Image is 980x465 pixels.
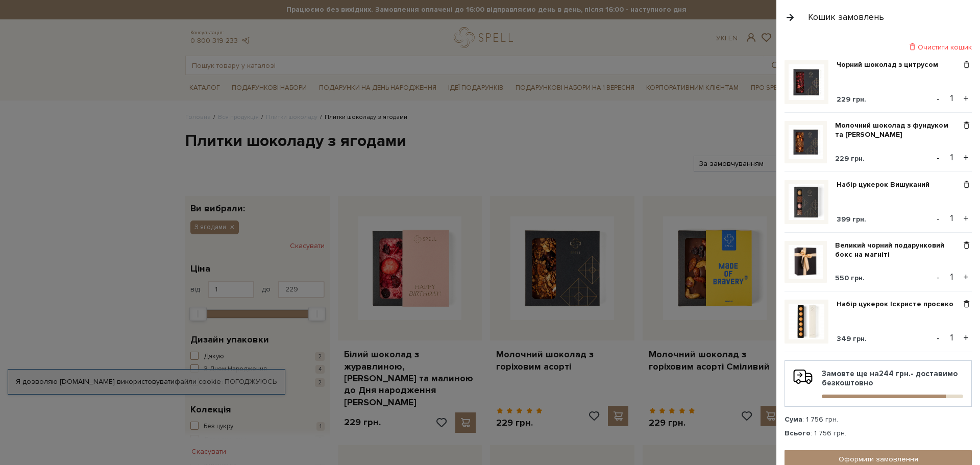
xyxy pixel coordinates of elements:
img: Чорний шоколад з цитрусом [789,64,824,100]
a: Набір цукерок Вишуканий [837,180,937,189]
button: + [960,91,972,106]
a: Набір цукерок Іскристе просеко [837,300,961,309]
button: - [933,330,943,346]
button: - [933,91,943,106]
button: + [960,211,972,226]
div: : 1 756 грн. [785,415,972,424]
button: + [960,270,972,285]
strong: Всього [785,429,811,437]
img: Набір цукерок Іскристе просеко [789,304,824,339]
div: Очистити кошик [785,42,972,52]
div: Кошик замовлень [808,11,884,23]
img: Молочний шоколад з фундуком та солоною карамеллю [789,125,823,159]
b: 244 грн. [879,369,911,378]
strong: Сума [785,415,802,424]
button: + [960,150,972,165]
span: 229 грн. [837,95,866,104]
div: : 1 756 грн. [785,429,972,438]
a: Молочний шоколад з фундуком та [PERSON_NAME] [835,121,961,139]
span: 229 грн. [835,154,865,163]
span: 349 грн. [837,334,867,343]
button: - [933,211,943,226]
a: Великий чорний подарунковий бокс на магніті [835,241,961,259]
img: Набір цукерок Вишуканий [789,184,824,220]
button: + [960,330,972,346]
span: 399 грн. [837,215,866,224]
span: 550 грн. [835,274,865,282]
button: - [933,270,943,285]
a: Чорний шоколад з цитрусом [837,60,946,69]
button: - [933,150,943,165]
img: Великий чорний подарунковий бокс на магніті [789,245,823,279]
div: Замовте ще на - доставимо безкоштовно [793,369,963,398]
